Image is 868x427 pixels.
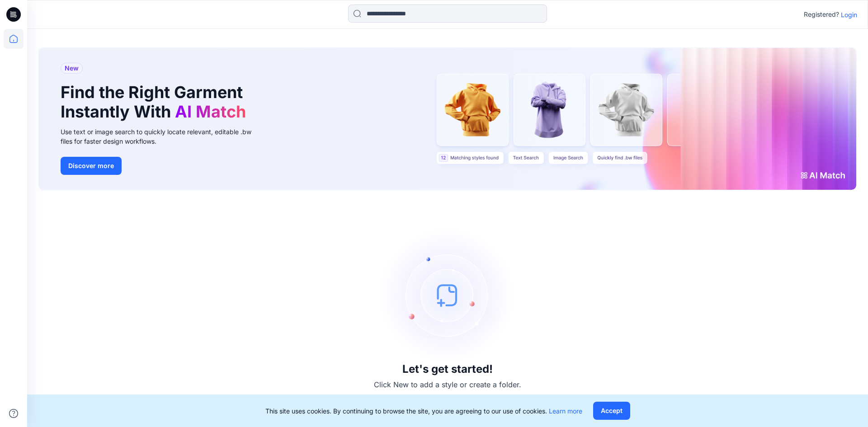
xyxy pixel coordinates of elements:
p: Login [841,10,857,19]
h3: Let's get started! [402,363,493,375]
button: Accept [593,402,630,420]
img: empty-state-image.svg [380,227,515,363]
button: Discover more [61,157,122,175]
span: New [65,63,79,74]
h1: Find the Right Garment Instantly With [61,83,250,122]
div: Use text or image search to quickly locate relevant, editable .bw files for faster design workflows. [61,127,264,146]
p: Click New to add a style or create a folder. [374,379,521,390]
a: Learn more [549,407,582,415]
p: This site uses cookies. By continuing to browse the site, you are agreeing to our use of cookies. [265,406,582,416]
span: AI Match [175,102,246,122]
p: Registered? [804,9,839,20]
